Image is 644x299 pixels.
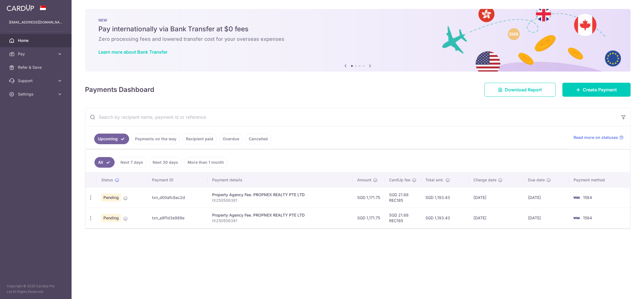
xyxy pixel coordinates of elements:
span: Charge date [473,177,496,183]
span: Read more on statuses [574,135,618,140]
td: SGD 1,171.75 [353,187,385,208]
a: Create Payment [562,83,631,97]
span: Pending [101,214,121,222]
a: Upcoming [94,134,129,144]
a: More than 1 month [184,157,228,168]
p: NEW [98,18,617,22]
span: Pending [101,194,121,201]
td: txn_a9f1d3e989e [148,208,208,228]
div: Property Agency Fee. PROPNEX REALTY PTE LTD [212,192,349,198]
img: Bank Card [571,215,582,221]
a: Next 30 days [149,157,182,168]
img: CardUp [7,4,34,11]
span: Due date [528,177,545,183]
td: [DATE] [469,187,524,208]
span: Download Report [505,86,542,93]
th: Payment ID [148,173,208,187]
td: SGD 1,171.75 [353,208,385,228]
h5: Pay internationally via Bank Transfer at $0 fees [98,25,617,34]
td: SGD 1,193.43 [421,208,469,228]
h6: Zero processing fees and lowered transfer cost for your overseas expenses [98,36,617,42]
span: Amount [357,177,371,183]
h4: Payments Dashboard [85,85,154,95]
span: Pay [18,51,55,57]
td: [DATE] [469,208,524,228]
td: [DATE] [524,208,569,228]
a: Cancelled [245,134,271,144]
a: All [94,157,115,168]
span: 1584 [583,195,592,200]
span: Status [101,177,113,183]
iframe: Opens a widget where you can find more information [608,282,638,296]
span: Home [18,38,55,43]
p: [EMAIL_ADDRESS][DOMAIN_NAME] [9,20,63,25]
input: Search by recipient name, payment id or reference [85,108,617,126]
a: Read more on statuses [574,135,624,140]
p: IX250506381 [212,198,349,203]
img: Bank Card [571,194,582,201]
span: Support [18,78,55,84]
td: [DATE] [524,187,569,208]
th: Payment method [569,173,630,187]
span: CardUp fee [389,177,410,183]
th: Payment details [208,173,353,187]
td: txn_d00afc8ac2d [148,187,208,208]
a: Learn more about Bank Transfer [98,49,167,55]
td: SGD 21.68 REC185 [385,208,421,228]
a: Payments on the way [131,134,180,144]
div: Property Agency Fee. PROPNEX REALTY PTE LTD [212,212,349,218]
a: Next 7 days [117,157,147,168]
a: Download Report [484,83,556,97]
a: Overdue [219,134,243,144]
td: SGD 1,193.43 [421,187,469,208]
span: Create Payment [583,86,617,93]
span: 1584 [583,215,592,220]
span: Refer & Save [18,65,55,70]
p: IX250506381 [212,218,349,224]
td: SGD 21.68 REC185 [385,187,421,208]
span: Settings [18,91,55,97]
span: Total amt. [425,177,444,183]
a: Recipient paid [182,134,217,144]
img: Bank transfer banner [85,9,631,72]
